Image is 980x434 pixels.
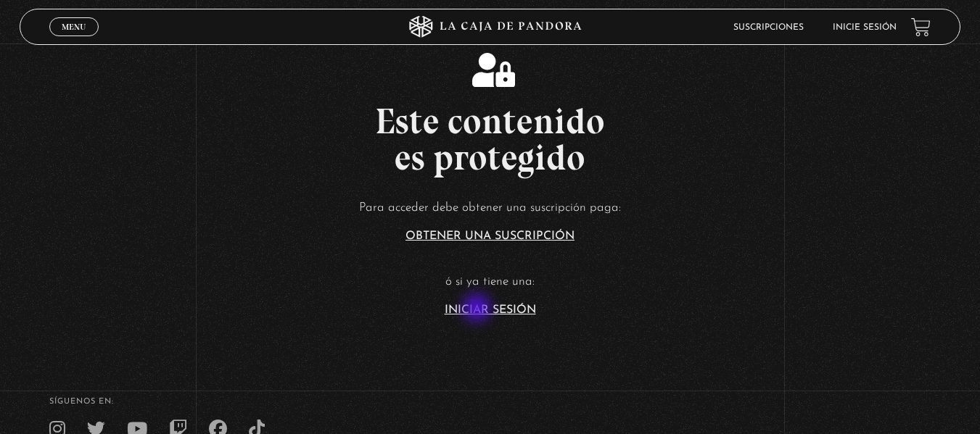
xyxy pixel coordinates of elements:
h4: SÍguenos en: [49,398,931,406]
a: Iniciar Sesión [445,304,536,316]
a: Suscripciones [733,23,804,32]
a: Obtener una suscripción [405,230,575,242]
span: Menu [62,22,86,31]
a: Inicie sesión [833,23,897,32]
span: Cerrar [57,35,91,45]
a: View your shopping cart [911,17,931,36]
